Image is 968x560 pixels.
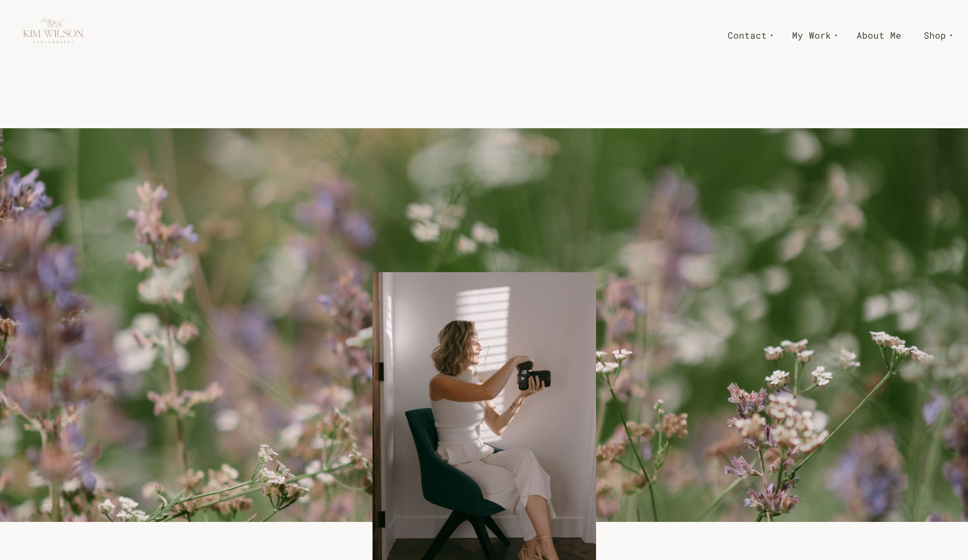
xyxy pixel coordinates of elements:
a: Contact [716,25,781,45]
a: About Me [845,25,913,45]
img: Kim Wilson Photography [22,4,84,66]
span: My Work [792,27,831,43]
span: Contact [728,27,767,43]
a: My Work [781,25,845,45]
span: Shop [924,27,946,43]
a: Shop [913,25,960,45]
